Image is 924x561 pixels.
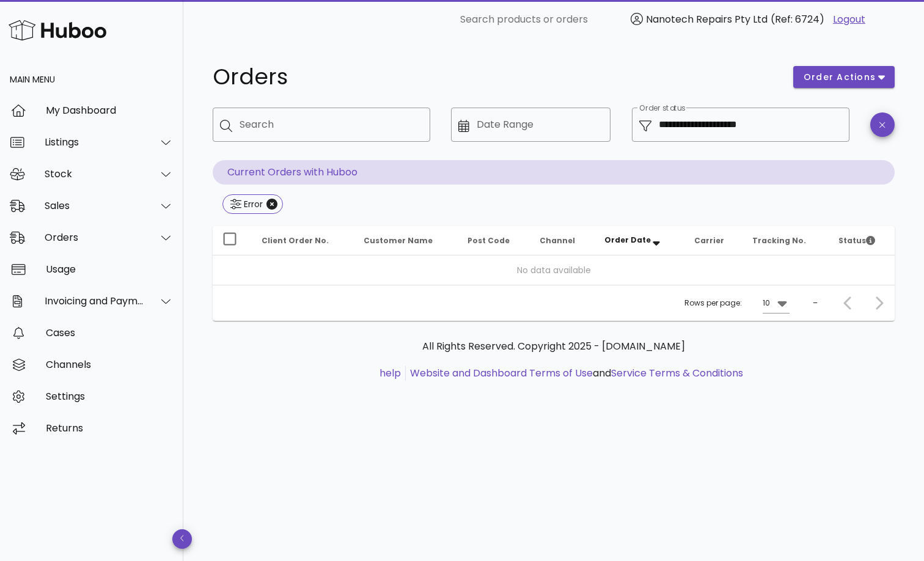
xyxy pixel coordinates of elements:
a: help [380,366,401,380]
div: Cases [46,327,174,339]
th: Client Order No. [252,226,354,255]
div: – [813,298,818,309]
div: Settings [46,391,174,402]
span: Tracking No. [752,235,806,246]
img: Huboo Logo [9,17,106,43]
th: Channel [530,226,595,255]
a: Website and Dashboard Terms of Use [410,366,593,380]
a: Logout [833,12,865,27]
span: Post Code [468,235,510,246]
span: Nanotech Repairs Pty Ltd [646,12,768,26]
div: Channels [46,359,174,370]
h1: Orders [213,66,779,88]
div: Listings [45,136,144,148]
label: Order status [639,104,685,113]
p: All Rights Reserved. Copyright 2025 - [DOMAIN_NAME] [222,339,885,354]
span: Channel [540,235,575,246]
div: Orders [45,232,144,243]
th: Tracking No. [743,226,829,255]
th: Status [829,226,895,255]
div: 10Rows per page: [763,293,790,313]
th: Carrier [684,226,743,255]
div: Usage [46,263,174,275]
th: Customer Name [354,226,458,255]
button: order actions [793,66,895,88]
span: order actions [803,71,876,84]
span: (Ref: 6724) [771,12,824,26]
span: Order Date [604,235,651,245]
span: Customer Name [364,235,433,246]
td: No data available [213,255,895,285]
div: Sales [45,200,144,211]
li: and [406,366,743,381]
span: Status [838,235,875,246]
div: Invoicing and Payments [45,295,144,307]
th: Post Code [458,226,530,255]
div: Error [241,198,263,210]
a: Service Terms & Conditions [611,366,743,380]
div: My Dashboard [46,105,174,116]
div: 10 [763,298,770,309]
p: Current Orders with Huboo [213,160,895,185]
div: Returns [46,422,174,434]
button: Close [266,199,277,210]
th: Order Date: Sorted descending. Activate to remove sorting. [595,226,685,255]
span: Client Order No. [262,235,329,246]
span: Carrier [694,235,724,246]
div: Rows per page: [684,285,790,321]
div: Stock [45,168,144,180]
